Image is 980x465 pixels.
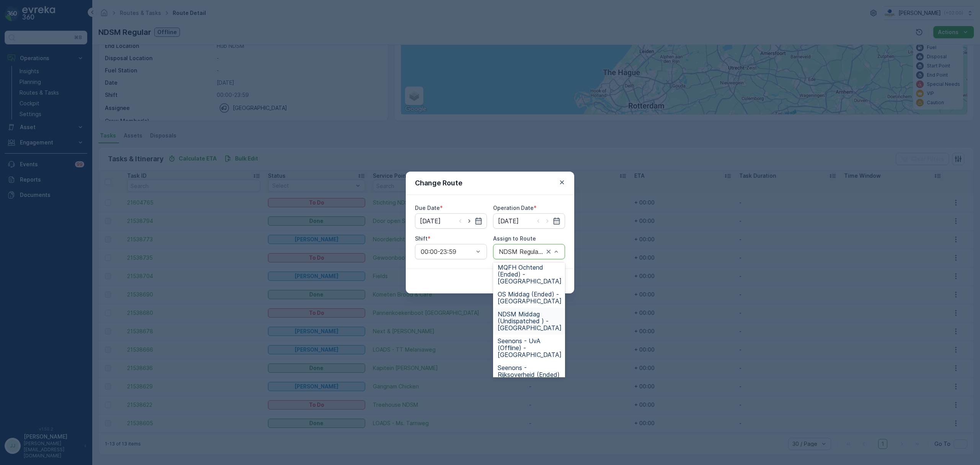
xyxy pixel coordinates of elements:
[493,235,536,242] label: Assign to Route
[498,311,562,331] span: NDSM Middag (Undispatched ) - [GEOGRAPHIC_DATA]
[498,337,562,358] span: Seenons - UvA (Offline) - [GEOGRAPHIC_DATA]
[498,364,562,392] span: Seenons - Rijksoverheid (Ended) - [GEOGRAPHIC_DATA]
[498,291,562,305] span: OS Middag (Ended) - [GEOGRAPHIC_DATA]
[415,235,428,242] label: Shift
[415,213,487,229] input: dd/mm/yyyy
[498,264,562,285] span: MQFH Ochtend (Ended) - [GEOGRAPHIC_DATA]
[415,178,462,188] p: Change Route
[415,205,440,211] label: Due Date
[493,205,534,211] label: Operation Date
[493,213,565,229] input: dd/mm/yyyy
